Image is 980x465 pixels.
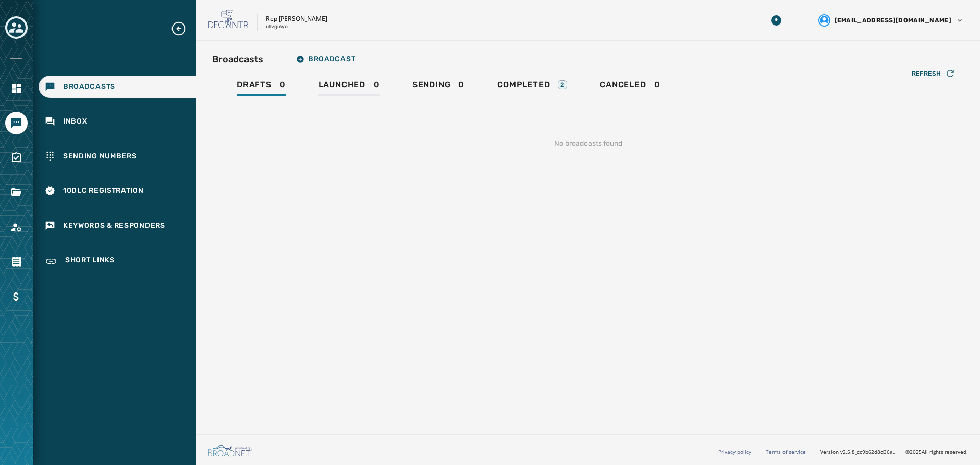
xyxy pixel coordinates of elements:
button: Refresh [903,65,964,82]
h2: Broadcasts [212,52,263,66]
button: Toggle account select drawer [5,16,28,39]
a: Navigate to 10DLC Registration [39,180,196,202]
span: Refresh [912,69,941,78]
a: Navigate to Files [5,181,28,204]
a: Navigate to Account [5,216,28,238]
span: Inbox [63,116,87,127]
span: Sending Numbers [63,151,137,161]
a: Terms of service [766,448,806,455]
a: Navigate to Keywords & Responders [39,214,196,237]
button: Download Menu [767,11,786,30]
a: Navigate to Broadcasts [39,76,196,98]
span: Canceled [600,80,646,90]
a: Sending0 [404,75,473,98]
button: User settings [814,10,968,31]
span: Short Links [65,255,115,267]
span: Broadcast [296,55,355,63]
span: [EMAIL_ADDRESS][DOMAIN_NAME] [835,16,951,25]
span: Launched [318,80,365,90]
span: Completed [497,80,550,90]
a: Navigate to Short Links [39,249,196,274]
a: Navigate to Home [5,77,28,100]
div: 0 [237,80,286,96]
a: Privacy policy [718,448,751,455]
span: Keywords & Responders [63,221,165,231]
a: Completed2 [489,75,575,98]
span: Sending [412,80,451,90]
div: No broadcasts found [212,123,964,165]
div: 2 [558,80,567,89]
div: 0 [412,80,464,96]
p: utvgi6yo [266,23,288,31]
a: Navigate to Orders [5,251,28,273]
a: Launched0 [310,75,388,98]
a: Navigate to Surveys [5,146,28,169]
span: 10DLC Registration [63,186,144,196]
span: Version [820,448,897,456]
span: Broadcasts [63,82,115,92]
button: Broadcast [288,49,363,69]
span: Drafts [237,80,272,90]
a: Navigate to Billing [5,285,28,308]
a: Canceled0 [592,75,668,98]
a: Drafts0 [229,75,294,98]
div: 0 [600,80,660,96]
span: v2.5.8_cc9b62d8d36ac40d66e6ee4009d0e0f304571100 [840,448,897,456]
button: Expand sub nav menu [170,20,195,37]
a: Navigate to Messaging [5,112,28,134]
span: © 2025 All rights reserved. [905,448,968,455]
p: Rep [PERSON_NAME] [266,15,327,23]
div: 0 [318,80,380,96]
a: Navigate to Sending Numbers [39,145,196,167]
a: Navigate to Inbox [39,110,196,133]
